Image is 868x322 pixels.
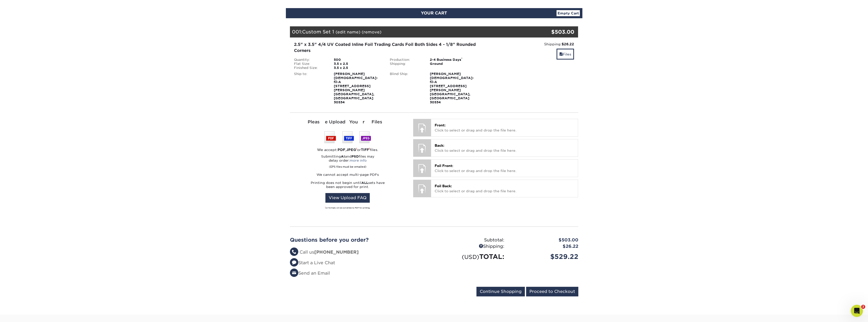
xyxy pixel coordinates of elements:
[290,147,406,152] div: We accept: , or files.
[386,72,426,104] div: Blind Ship:
[559,52,563,56] span: files
[557,49,574,60] a: Files
[290,26,530,37] div: 001:
[325,193,370,203] a: View Upload FAQ
[334,72,378,104] strong: [PERSON_NAME] [DEMOGRAPHIC_DATA]-fil-A [STREET_ADDRESS][PERSON_NAME] [GEOGRAPHIC_DATA], [GEOGRAPH...
[1,307,43,320] iframe: Google Customer Reviews
[435,143,444,147] span: Back:
[361,148,369,152] strong: TIFF
[330,66,386,70] div: 3.5 x 2.5
[338,148,345,152] strong: PDF
[290,173,406,177] p: We cannot accept multi-page PDFs
[325,206,325,208] sup: 1
[330,62,386,66] div: 3.5 x 2.5
[435,143,574,153] p: Click to select or drag and drop the file here.
[435,123,574,133] p: Click to select or drag and drop the file here.
[341,155,345,158] strong: AI
[352,155,359,158] strong: PSD
[290,62,330,66] div: Flat Size:
[435,184,452,188] span: Foil Back:
[324,131,371,143] img: We accept: PSD, TIFF, or JPEG (JPG)
[290,58,330,62] div: Quantity:
[386,62,426,66] div: Shipping:
[435,183,574,194] p: Click to select or drag and drop the file here.
[294,42,478,54] div: 2.5" x 3.5" 4/4 UV Coated Inline Foil Trading Cards Foil Both Sides 4 - 1/8" Rounded Corners
[508,243,582,250] div: $26.22
[486,42,574,47] div: Shipping:
[330,58,386,62] div: 500
[386,58,426,62] div: Production:
[508,237,582,243] div: $503.00
[526,287,578,296] input: Proceed to Checkout
[430,72,474,104] strong: [PERSON_NAME] [DEMOGRAPHIC_DATA]-fil-A [STREET_ADDRESS][PERSON_NAME] [GEOGRAPHIC_DATA], [GEOGRAPH...
[336,30,360,34] a: (edit name)
[861,305,865,309] span: 2
[435,123,446,127] span: Front:
[426,58,482,62] div: 2-4 Business Days
[434,243,508,250] div: Shipping:
[435,164,453,168] span: Foil Front:
[346,148,356,152] strong: JPEG
[462,254,479,260] small: (USD)
[851,305,863,317] iframe: Intercom live chat
[434,252,508,261] div: TOTAL:
[356,147,357,150] sup: 1
[426,62,482,66] div: Ground
[530,28,575,36] div: $503.00
[290,260,335,265] a: Start a Live Chat
[361,181,368,185] strong: ALL
[435,163,574,174] p: Click to select or drag and drop the file here.
[314,250,359,255] strong: [PHONE_NUMBER]
[290,119,406,125] div: Please Upload Your Files
[290,207,406,209] div: All formats will be converted to PDF for printing.
[362,30,381,34] a: (remove)
[290,181,406,189] p: Printing does not begin until sets have been approved for print.
[290,66,330,70] div: Finished Size:
[434,237,508,243] div: Subtotal:
[557,10,580,16] a: Empty Cart
[421,11,447,15] span: YOUR CART
[290,271,330,276] a: Send an Email
[329,163,366,169] small: (EPS files must be emailed)
[350,159,367,162] a: more info
[508,252,582,261] div: $529.22
[290,155,406,169] p: Submitting and files may delay order:
[302,29,334,34] span: Custom Set 1
[369,147,370,150] sup: 1
[290,72,330,104] div: Ship to:
[290,249,430,256] li: Call us
[562,42,574,46] strong: $26.22
[290,237,430,243] h2: Questions before you order?
[476,287,525,296] input: Continue Shopping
